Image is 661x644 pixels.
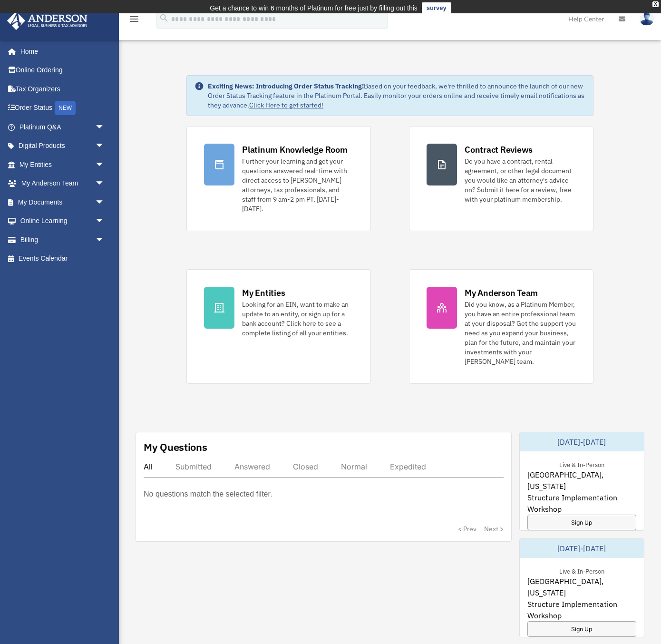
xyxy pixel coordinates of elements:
span: arrow_drop_down [95,117,114,137]
a: Platinum Knowledge Room Further your learning and get your questions answered real-time with dire... [186,126,371,231]
a: My Anderson Team Did you know, as a Platinum Member, you have an entire professional team at your... [409,269,593,384]
div: My Anderson Team [465,287,538,299]
div: Do you have a contract, rental agreement, or other legal document you would like an attorney's ad... [465,156,576,204]
a: Online Learningarrow_drop_down [7,212,119,231]
span: [GEOGRAPHIC_DATA], [US_STATE] [527,576,637,598]
a: Billingarrow_drop_down [7,230,119,249]
div: NEW [55,101,76,115]
span: arrow_drop_down [95,230,114,250]
a: Digital Productsarrow_drop_down [7,137,119,156]
div: Normal [341,462,367,471]
div: Answered [234,462,270,471]
img: Anderson Advisors Platinum Portal [4,11,90,30]
a: Sign Up [527,621,637,637]
a: menu [128,17,140,25]
div: [DATE]-[DATE] [520,432,644,451]
i: search [159,13,169,23]
a: Home [7,42,114,61]
div: close [652,1,659,7]
a: My Anderson Teamarrow_drop_down [7,174,119,193]
div: All [144,462,153,471]
a: Tax Organizers [7,79,119,98]
a: My Entities Looking for an EIN, want to make an update to an entity, or sign up for a bank accoun... [186,269,371,384]
div: Based on your feedback, we're thrilled to announce the launch of our new Order Status Tracking fe... [208,81,585,110]
span: [GEOGRAPHIC_DATA], [US_STATE] [527,469,637,492]
a: Order StatusNEW [7,98,119,118]
img: User Pic [640,12,654,26]
span: arrow_drop_down [95,137,114,156]
span: arrow_drop_down [95,155,114,175]
div: Looking for an EIN, want to make an update to an entity, or sign up for a bank account? Click her... [242,300,353,338]
div: Live & In-Person [552,459,612,469]
a: Contract Reviews Do you have a contract, rental agreement, or other legal document you would like... [409,126,593,231]
div: Expedited [390,462,426,471]
div: My Questions [144,440,207,454]
a: survey [422,2,451,14]
div: Submitted [175,462,212,471]
span: Structure Implementation Workshop [527,492,637,515]
strong: Exciting News: Introducing Order Status Tracking! [208,82,364,90]
div: Live & In-Person [552,566,612,576]
span: arrow_drop_down [95,174,114,194]
a: Platinum Q&Aarrow_drop_down [7,117,119,137]
span: arrow_drop_down [95,193,114,212]
span: Structure Implementation Workshop [527,598,637,621]
a: My Documentsarrow_drop_down [7,193,119,212]
span: arrow_drop_down [95,212,114,231]
a: Click Here to get started! [249,101,323,109]
div: Platinum Knowledge Room [242,144,348,156]
div: Get a chance to win 6 months of Platinum for free just by filling out this [210,2,418,14]
p: No questions match the selected filter. [144,488,272,501]
div: Further your learning and get your questions answered real-time with direct access to [PERSON_NAM... [242,156,353,214]
div: Closed [293,462,318,471]
i: menu [128,13,140,25]
div: [DATE]-[DATE] [520,539,644,558]
div: Contract Reviews [465,144,533,156]
a: My Entitiesarrow_drop_down [7,155,119,174]
a: Sign Up [527,515,637,530]
a: Online Ordering [7,61,119,80]
a: Events Calendar [7,249,119,268]
div: Did you know, as a Platinum Member, you have an entire professional team at your disposal? Get th... [465,300,576,366]
div: My Entities [242,287,285,299]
